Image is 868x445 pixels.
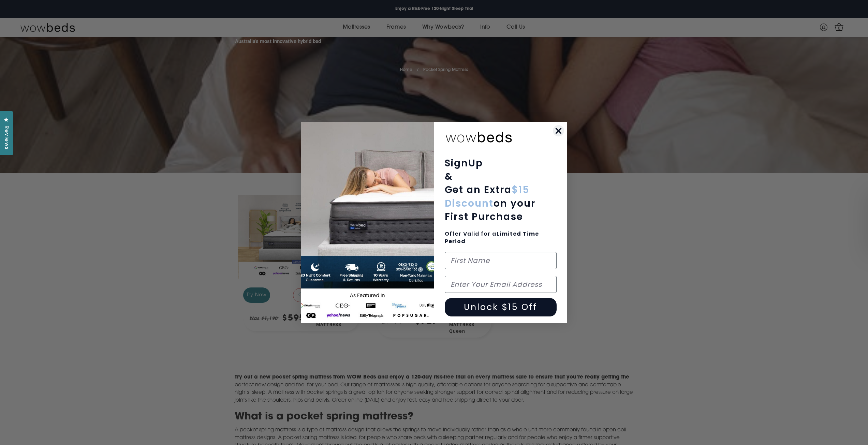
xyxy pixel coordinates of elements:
[445,170,453,183] span: &
[445,183,530,210] span: $15 Discount
[445,230,539,245] span: Offer Valid for a
[445,230,539,245] span: Limited Time Period
[2,125,11,150] span: Reviews
[445,127,513,146] img: wowbeds-logo-2
[553,125,564,137] button: Close dialog
[445,276,557,293] input: Enter Your Email Address
[445,183,535,223] span: Get an Extra on your First Purchase
[445,157,483,170] span: SignUp
[301,122,434,323] img: 654b37c0-041b-4dc1-9035-2cedd1fa2a67.jpeg
[445,252,557,269] input: First Name
[445,298,557,316] button: Unlock $15 Off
